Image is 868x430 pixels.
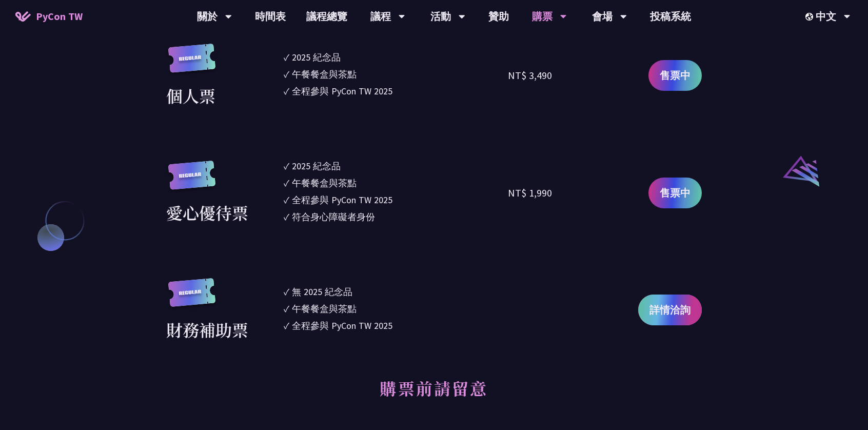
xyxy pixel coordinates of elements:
li: ✓ [284,319,508,333]
div: NT$ 1,990 [508,185,552,201]
li: ✓ [284,210,508,224]
div: NT$ 3,490 [508,68,552,83]
div: 全程參與 PyCon TW 2025 [292,84,392,98]
li: ✓ [284,159,508,173]
div: 無 2025 紀念品 [292,285,352,299]
div: 財務補助票 [166,317,248,342]
li: ✓ [284,67,508,81]
div: 2025 紀念品 [292,159,341,173]
div: 午餐餐盒與茶點 [292,302,357,316]
img: regular.8f272d9.svg [166,278,218,318]
div: 愛心優待票 [166,200,248,225]
li: ✓ [284,193,508,207]
a: PyCon TW [5,4,93,29]
li: ✓ [284,50,508,64]
img: Locale Icon [805,13,816,21]
div: 2025 紀念品 [292,50,341,64]
span: 售票中 [660,68,691,83]
li: ✓ [284,302,508,316]
h2: 購票前請留意 [166,367,702,424]
div: 全程參與 PyCon TW 2025 [292,193,392,207]
a: 售票中 [648,60,702,91]
img: regular.8f272d9.svg [166,161,218,200]
div: 個人票 [166,83,215,108]
div: 午餐餐盒與茶點 [292,67,357,81]
div: 全程參與 PyCon TW 2025 [292,319,392,333]
div: 午餐餐盒與茶點 [292,176,357,190]
li: ✓ [284,84,508,98]
span: PyCon TW [36,9,83,24]
a: 詳情洽詢 [638,295,702,325]
span: 售票中 [660,185,691,201]
div: 符合身心障礙者身份 [292,210,375,224]
span: 詳情洽詢 [649,302,691,318]
img: Home icon of PyCon TW 2025 [15,11,31,22]
a: 售票中 [648,178,702,208]
img: regular.8f272d9.svg [166,44,218,83]
li: ✓ [284,285,508,299]
li: ✓ [284,176,508,190]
